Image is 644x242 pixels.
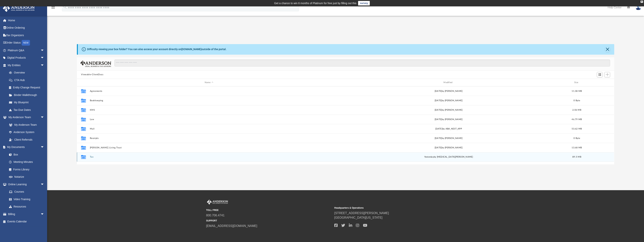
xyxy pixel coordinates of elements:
[3,143,48,151] a: My Documentsarrow_drop_down
[79,81,88,84] div: id
[3,17,50,24] a: Home
[90,90,328,92] button: Agreements
[334,206,460,210] small: Headquarters & Operations
[5,99,48,106] a: My Blueprint
[572,109,581,111] span: 2.06 MB
[604,72,610,77] button: Add
[574,100,580,102] span: 0 Byte
[330,146,568,149] div: [DATE] by [PERSON_NAME]
[63,5,67,9] i: search
[3,54,50,62] a: Digital Productsarrow_drop_down
[641,1,643,3] div: close
[5,91,50,99] a: Binder Walkthrough
[206,214,225,217] a: 800.706.4741
[206,200,229,204] img: Anderson Advisors Platinum Portal
[5,106,50,114] a: Tax Due Dates
[572,156,581,158] span: 89.5 MB
[572,128,582,130] span: 53.62 MB
[605,47,610,52] button: Close
[330,155,568,159] div: by [MEDICAL_DATA][PERSON_NAME]
[3,61,50,69] a: My Entitiesarrow_drop_down
[90,137,328,139] button: Receipts
[90,99,328,102] button: Bookkeeping
[87,47,227,51] div: Difficulty viewing your box folder? You can also access your account directly on outside of the p...
[3,181,48,188] a: Online Learningarrow_drop_down
[41,47,48,54] span: arrow_drop_down
[206,219,332,222] small: SUPPORT
[41,114,48,121] span: arrow_drop_down
[330,90,568,93] div: [DATE] by [PERSON_NAME]
[330,99,568,102] div: [DATE] by [PERSON_NAME]
[5,195,46,203] a: Video Training
[330,118,568,121] div: [DATE] by [PERSON_NAME]
[5,129,48,136] a: Anderson System
[5,136,48,143] a: Client Referrals
[574,137,580,139] span: 0 Byte
[334,211,389,215] a: [STREET_ADDRESS][PERSON_NAME]
[51,7,55,10] a: menu
[5,121,46,129] a: My Anderson Team
[274,1,357,5] div: Get a chance to win 6 months of Platinum for free just by filling out this
[51,5,55,10] i: menu
[329,81,568,84] div: Modified
[77,86,614,164] div: grid
[2,5,36,12] img: Anderson Advisors Platinum Portal
[90,146,328,149] button: [PERSON_NAME] Living Trust
[41,181,48,188] span: arrow_drop_down
[586,81,613,84] div: id
[81,73,103,76] button: Viewable-ClientDocs
[41,61,48,69] span: arrow_drop_down
[5,173,48,181] a: Notarize
[90,128,328,130] button: Mail
[41,143,48,151] span: arrow_drop_down
[90,118,328,121] button: Law
[3,24,50,32] a: Online Ordering
[5,84,50,91] a: Entity Change Request
[636,5,641,10] img: User Pic
[572,147,582,149] span: 13.68 MB
[330,108,568,112] div: [DATE] by [PERSON_NAME]
[206,208,332,212] small: TOLL FREE
[424,156,434,158] span: yesterday
[114,60,610,67] input: Search files and folders
[206,224,257,227] a: [EMAIL_ADDRESS][DOMAIN_NAME]
[90,109,328,111] button: KMS
[3,39,50,47] a: Order StatusNEW
[5,188,48,196] a: Courses
[5,203,48,211] a: Resources
[5,158,48,166] a: Meeting Minutes
[330,127,568,131] div: [DATE] by ABA_NEST_APP
[41,54,48,62] span: arrow_drop_down
[3,31,50,39] a: Tax Organizers
[3,210,50,218] a: Billingarrow_drop_down
[22,40,30,46] div: NEW
[181,48,201,51] a: [DOMAIN_NAME]
[5,166,46,173] a: Forms Library
[41,210,48,218] span: arrow_drop_down
[572,90,582,92] span: 11.38 MB
[597,72,603,77] button: Switch to Grid View
[5,76,50,84] a: CTA Hub
[5,151,46,158] a: Box
[3,47,50,54] a: Platinum Q&Aarrow_drop_down
[90,81,328,84] div: Name
[330,137,568,140] div: [DATE] by [PERSON_NAME]
[3,114,48,121] a: My Anderson Teamarrow_drop_down
[572,118,582,120] span: 46.79 MB
[90,156,328,158] button: Tax
[569,81,584,84] div: Size
[358,1,370,5] a: survey
[334,216,383,219] a: [GEOGRAPHIC_DATA][US_STATE]
[3,218,50,225] a: Events Calendar
[5,69,50,77] a: Overview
